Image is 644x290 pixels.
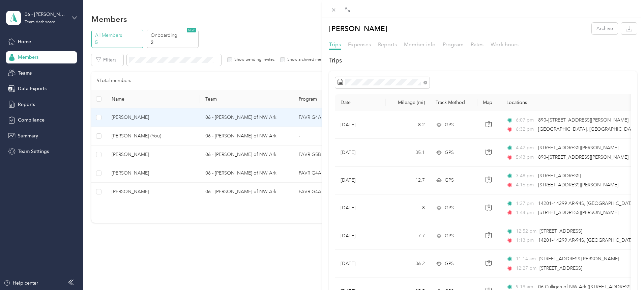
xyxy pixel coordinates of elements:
span: Reports [378,41,397,48]
span: [STREET_ADDRESS] [539,228,582,234]
span: Work hours [491,41,519,48]
span: 890–[STREET_ADDRESS][PERSON_NAME] [538,117,628,123]
td: [DATE] [335,222,386,250]
span: [STREET_ADDRESS][PERSON_NAME] [538,145,618,151]
td: [DATE] [335,250,386,278]
span: 3:48 pm [516,172,535,180]
span: Expenses [348,41,371,48]
th: Date [335,94,386,111]
td: [DATE] [335,139,386,166]
button: Archive [592,23,618,34]
span: 6:32 pm [516,126,535,133]
span: [STREET_ADDRESS] [539,265,582,271]
span: GPS [445,232,454,240]
th: Map [477,94,501,111]
td: 35.1 [386,139,430,166]
span: [STREET_ADDRESS][PERSON_NAME] [539,256,619,262]
span: [GEOGRAPHIC_DATA], [GEOGRAPHIC_DATA] [538,126,638,132]
span: 12:52 pm [516,228,536,235]
span: GPS [445,177,454,184]
span: 890–[STREET_ADDRESS][PERSON_NAME] [538,154,628,160]
td: 7.7 [386,222,430,250]
span: [STREET_ADDRESS][PERSON_NAME] [538,182,618,188]
span: GPS [445,149,454,156]
span: 12:27 pm [516,265,536,272]
td: 8.2 [386,111,430,139]
p: [PERSON_NAME] [329,23,387,34]
td: 8 [386,194,430,222]
h2: Trips [329,56,637,65]
iframe: Everlance-gr Chat Button Frame [606,252,644,290]
span: GPS [445,204,454,212]
span: 1:44 pm [516,209,535,216]
span: 1:13 pm [516,237,535,244]
span: Program [443,41,464,48]
span: 5:43 pm [516,154,535,161]
span: GPS [445,121,454,129]
td: [DATE] [335,167,386,194]
span: 1:27 pm [516,200,535,207]
span: 6:07 pm [516,116,535,124]
td: [DATE] [335,194,386,222]
span: Trips [329,41,341,48]
span: [STREET_ADDRESS] [538,173,581,179]
span: GPS [445,260,454,267]
td: 36.2 [386,250,430,278]
span: 4:16 pm [516,181,535,189]
td: 12.7 [386,167,430,194]
span: [STREET_ADDRESS][PERSON_NAME] [538,210,618,215]
th: Mileage (mi) [386,94,430,111]
span: 4:42 pm [516,144,535,152]
td: [DATE] [335,111,386,139]
span: 11:14 am [516,255,536,263]
span: Member info [404,41,436,48]
th: Track Method [430,94,477,111]
span: Rates [471,41,484,48]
